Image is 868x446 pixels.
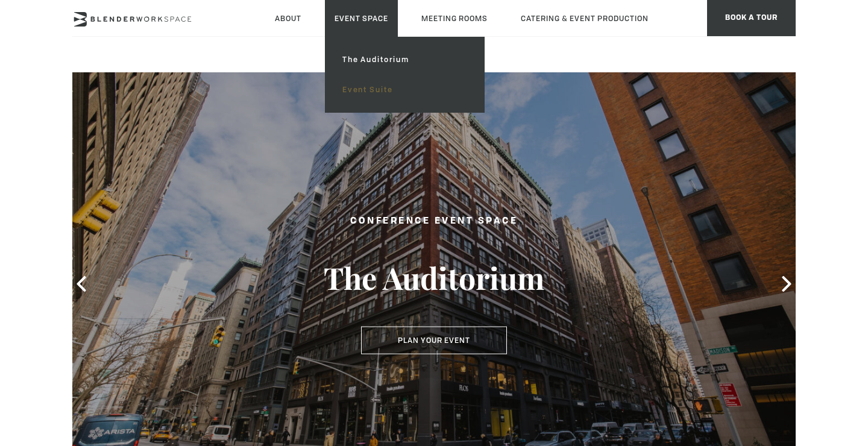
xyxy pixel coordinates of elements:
[295,214,573,229] h2: Conference Event Space
[361,327,507,354] button: Plan Your Event
[808,388,868,446] iframe: Chat Widget
[295,259,573,297] h3: The Auditorium
[333,45,477,75] a: The Auditorium
[333,75,477,105] a: Event Suite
